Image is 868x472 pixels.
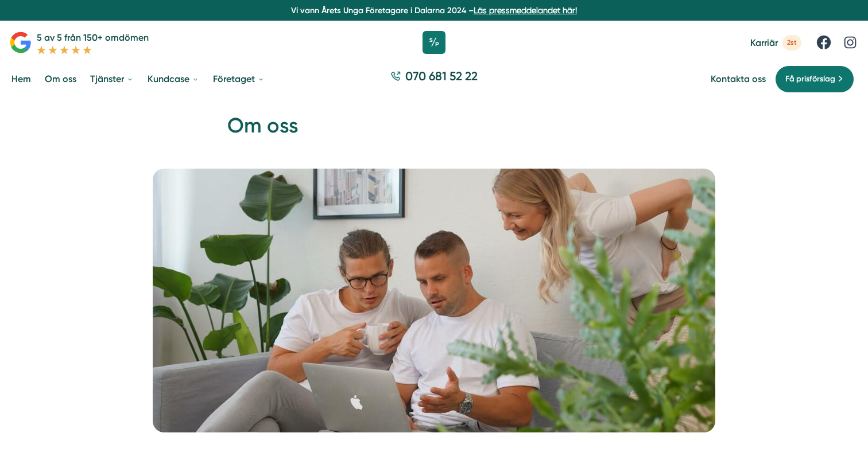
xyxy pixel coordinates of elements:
a: Om oss [42,64,79,93]
span: 2st [782,35,801,50]
a: Hem [9,64,33,93]
a: Läs pressmeddelandet här! [474,6,577,15]
a: Företaget [211,64,267,93]
a: Kontakta oss [711,73,766,84]
span: Karriär [750,37,778,48]
a: Kundcase [145,64,201,93]
a: 070 681 52 22 [386,68,482,90]
p: 5 av 5 från 150+ omdömen [37,30,149,45]
a: Få prisförslag [775,65,854,93]
h1: Om oss [227,112,641,149]
a: Tjänster [88,64,136,93]
p: Vi vann Årets Unga Företagare i Dalarna 2024 – [5,5,863,16]
span: 070 681 52 22 [405,68,478,84]
span: Få prisförslag [785,73,835,85]
img: Smartproduktion, [153,169,715,432]
a: Karriär 2st [750,35,801,50]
